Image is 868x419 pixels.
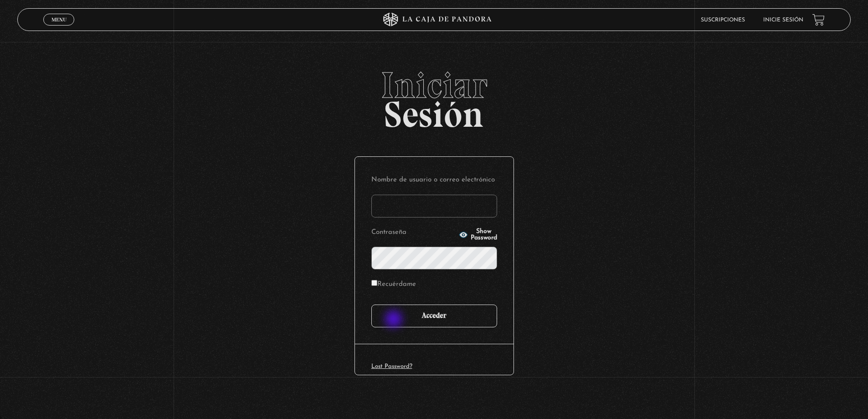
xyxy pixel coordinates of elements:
a: View your shopping cart [812,14,825,26]
input: Recuérdame [371,280,377,286]
span: Menu [51,17,67,22]
h2: Sesión [17,67,851,125]
label: Contraseña [371,226,456,240]
label: Recuérdame [371,278,416,292]
a: Inicie sesión [763,17,803,23]
span: Cerrar [48,25,70,31]
a: Lost Password? [371,363,412,369]
span: Iniciar [17,67,851,103]
input: Acceder [371,305,497,327]
button: Show Password [459,228,497,241]
label: Nombre de usuario o correo electrónico [371,173,497,187]
a: Suscripciones [701,17,745,23]
span: Show Password [471,228,497,241]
